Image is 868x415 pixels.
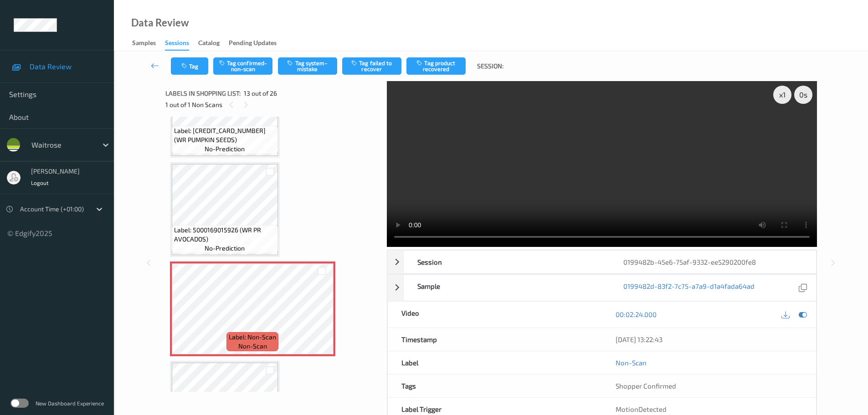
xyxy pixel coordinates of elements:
[205,244,245,253] span: no-prediction
[229,333,276,342] span: Label: Non-Scan
[387,274,817,301] div: Sample0199482d-83f2-7c75-a7a9-d1a4fada64ad
[229,37,286,50] a: Pending Updates
[213,57,272,75] button: Tag confirmed-non-scan
[794,86,812,104] div: 0 s
[238,342,267,351] span: non-scan
[278,57,337,75] button: Tag system-mistake
[165,89,241,98] span: Labels in shopping list:
[171,57,208,75] button: Tag
[404,275,610,301] div: Sample
[616,310,657,319] a: 00:02:24.000
[387,250,817,274] div: Session0199482b-45e6-75af-9332-ee5290200fe8
[229,38,277,50] div: Pending Updates
[616,382,676,390] span: Shopper Confirmed
[388,302,602,328] div: Video
[623,282,755,294] a: 0199482d-83f2-7c75-a7a9-d1a4fada64ad
[342,57,401,75] button: Tag failed to recover
[174,126,276,144] span: Label: [CREDIT_CARD_NUMBER] (WR PUMPKIN SEEDS)
[388,328,602,351] div: Timestamp
[132,37,165,50] a: Samples
[773,86,791,104] div: x 1
[388,374,602,397] div: Tags
[406,57,466,75] button: Tag product recovered
[404,251,610,273] div: Session
[165,99,380,110] div: 1 out of 1 Non Scans
[205,144,245,154] span: no-prediction
[198,38,220,50] div: Catalog
[165,37,198,51] a: Sessions
[610,251,816,273] div: 0199482b-45e6-75af-9332-ee5290200fe8
[165,38,189,51] div: Sessions
[131,18,189,27] div: Data Review
[616,335,802,344] div: [DATE] 13:22:43
[388,351,602,374] div: Label
[132,38,156,50] div: Samples
[477,61,503,71] span: Session:
[616,358,647,367] a: Non-Scan
[174,225,276,244] span: Label: 5000169015926 (WR PR AVOCADOS)
[244,89,277,98] span: 13 out of 26
[198,37,229,50] a: Catalog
